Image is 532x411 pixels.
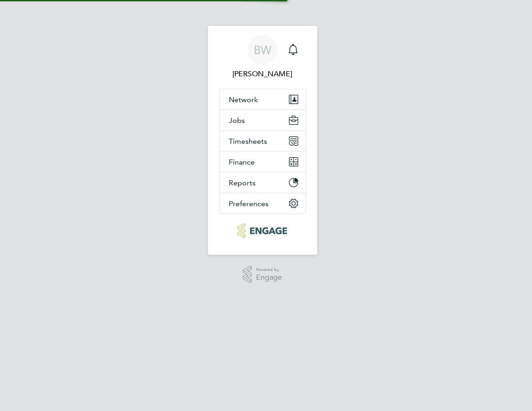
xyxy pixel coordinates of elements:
[229,95,258,104] span: Network
[219,152,306,172] button: Finance
[229,137,267,146] span: Timesheets
[219,223,306,238] a: Go to home page
[219,110,306,130] button: Jobs
[219,193,306,214] button: Preferences
[254,44,271,56] span: BW
[208,26,317,255] nav: Main navigation
[229,158,255,166] span: Finance
[219,68,306,80] span: Beth Wright
[229,178,256,187] span: Reports
[219,131,306,151] button: Timesheets
[256,266,282,274] span: Powered by
[229,116,245,125] span: Jobs
[229,199,269,208] span: Preferences
[219,89,306,110] button: Network
[238,223,287,238] img: carbonrecruitment-logo-retina.png
[219,172,306,193] button: Reports
[256,274,282,282] span: Engage
[243,266,282,283] a: Powered byEngage
[219,35,306,80] a: BW[PERSON_NAME]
